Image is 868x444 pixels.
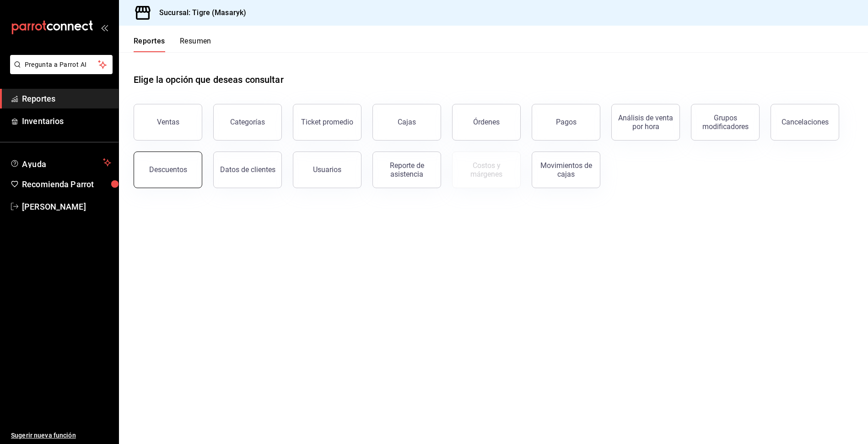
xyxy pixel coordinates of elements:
[213,104,282,141] button: Categorías
[538,161,594,179] div: Movimientos de cajas
[180,37,211,52] button: Resumen
[22,115,111,127] span: Inventarios
[313,165,341,174] div: Usuarios
[101,24,108,31] button: open_drawer_menu
[213,152,282,188] button: Datos de clientes
[6,66,113,76] a: Pregunta a Parrot AI
[293,152,361,188] button: Usuarios
[697,114,754,131] div: Grupos modificadores
[22,200,111,213] span: [PERSON_NAME]
[452,104,521,141] button: Órdenes
[372,152,441,188] button: Reporte de asistencia
[532,104,600,141] button: Pagos
[152,7,246,18] h3: Sucursal: Tigre (Masaryk)
[611,104,680,141] button: Análisis de venta por hora
[230,118,265,126] div: Categorías
[134,37,211,52] div: navigation tabs
[22,157,99,168] span: Ayuda
[22,92,111,105] span: Reportes
[293,104,361,141] button: Ticket promedio
[10,55,113,74] button: Pregunta a Parrot AI
[556,118,577,126] div: Pagos
[532,152,600,188] button: Movimientos de cajas
[22,178,111,190] span: Recomienda Parrot
[617,114,674,131] div: Análisis de venta por hora
[220,165,275,174] div: Datos de clientes
[301,118,353,126] div: Ticket promedio
[691,104,760,141] button: Grupos modificadores
[452,152,521,188] button: Contrata inventarios para ver este reporte
[134,104,202,141] button: Ventas
[134,73,284,87] h1: Elige la opción que deseas consultar
[458,161,515,179] div: Costos y márgenes
[134,152,202,188] button: Descuentos
[398,117,416,128] div: Cajas
[372,104,441,141] a: Cajas
[473,118,500,126] div: Órdenes
[149,165,187,174] div: Descuentos
[378,161,435,179] div: Reporte de asistencia
[771,104,839,141] button: Cancelaciones
[157,118,179,126] div: Ventas
[11,431,111,440] span: Sugerir nueva función
[782,118,829,126] div: Cancelaciones
[134,37,165,52] button: Reportes
[25,60,98,70] span: Pregunta a Parrot AI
